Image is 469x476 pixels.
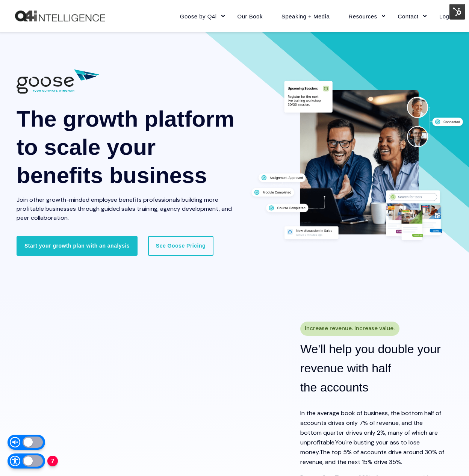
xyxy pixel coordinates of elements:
[17,196,232,222] span: Join other growth-minded employee benefits professionals building more profitable businesses thro...
[305,323,395,334] span: Increase revenue. Increase value.
[15,11,105,22] a: Back to Home
[148,236,213,255] a: See Goose Pricing
[300,448,444,466] span: The top 5% of accounts drive around 30% of revenue, and the next 15% drive 35%.
[300,340,445,397] h2: We'll help you double your revenue with half the accounts
[17,106,234,188] span: The growth platform to scale your benefits business
[431,440,469,476] iframe: Chat Widget
[449,4,465,20] img: HubSpot Tools Menu Toggle
[300,409,301,417] span: I
[247,77,467,246] img: Two professionals working together at a desk surrounded by graphics displaying different features...
[17,70,99,94] img: 01882 Goose Q4i Logo wTag-CC
[300,438,420,456] span: You're busting your ass to lose money.
[15,11,105,22] img: Q4intelligence, LLC logo
[300,409,441,446] span: n the average book of business, the bottom half of accounts drives only 7% of revenue, and the bo...
[17,236,138,255] a: Start your growth plan with an analysis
